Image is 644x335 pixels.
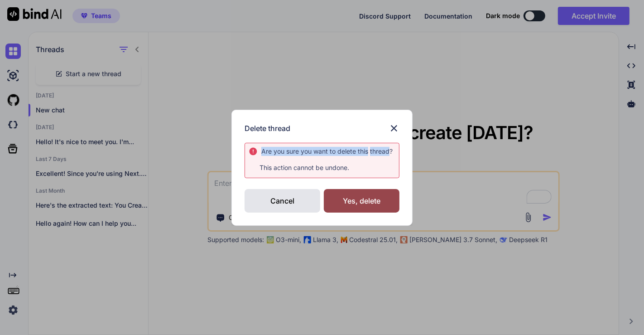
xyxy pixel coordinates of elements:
span: thread [368,147,389,155]
h3: Delete thread [245,123,290,134]
img: close [389,123,399,134]
div: Cancel [245,189,320,213]
div: Yes, delete [324,189,399,213]
p: This action cannot be undone. [249,163,399,172]
div: Are you sure you want to delete this ? [261,147,393,156]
